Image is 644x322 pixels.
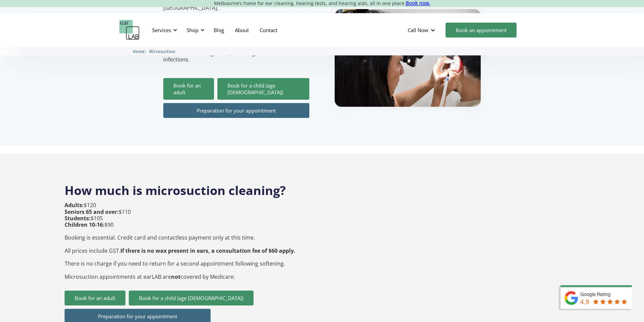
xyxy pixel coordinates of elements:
a: Microsuction [149,48,175,54]
h2: How much is microsuction cleaning? [65,176,580,199]
div: Shop [183,20,207,40]
strong: not [171,273,181,280]
p: $120 $110 $105 $90 Booking is essential. Credit card and contactless payment only at this time. A... [65,202,295,280]
a: Blog [208,20,230,40]
a: Book for a child (age [DEMOGRAPHIC_DATA]) [129,291,254,305]
a: Book for an adult [65,291,125,305]
a: Contact [254,20,283,40]
span: Microsuction [149,49,175,54]
img: boy getting ear checked. [335,9,481,107]
strong: Adults: [65,201,84,209]
strong: If there is no wax present in ears, a consultation fee of $60 apply. [120,247,295,254]
a: Book an appointment [446,23,517,38]
strong: Seniors 65 and over: [65,208,119,216]
strong: Children 10-16: [65,221,104,228]
li: 〉 [133,48,149,55]
strong: Students: [65,215,91,222]
span: Home [133,49,145,54]
a: Home [133,48,145,54]
div: Services [152,27,171,33]
div: Call Now [408,27,428,33]
div: Call Now [402,20,442,40]
a: Book for an adult [163,78,214,100]
a: Preparation for your appointment [163,103,309,118]
a: home [119,20,140,40]
a: About [230,20,254,40]
div: Services [148,20,179,40]
a: Book for a child (age [DEMOGRAPHIC_DATA]) [217,78,309,100]
div: Shop [187,27,198,33]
